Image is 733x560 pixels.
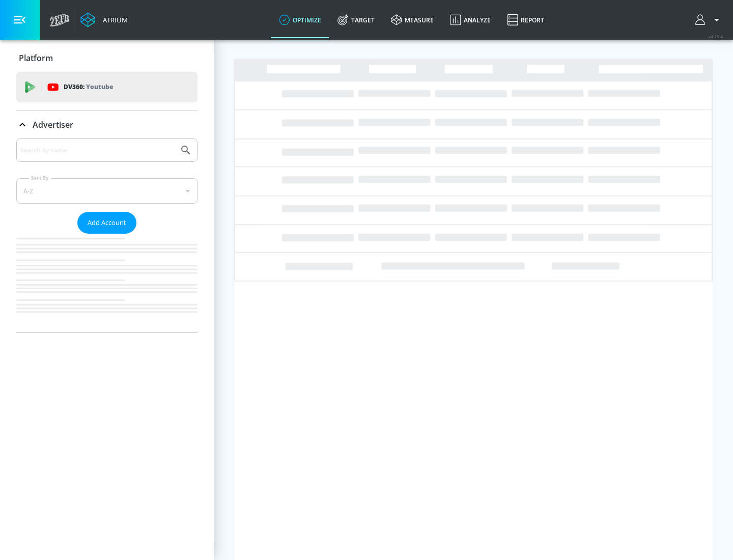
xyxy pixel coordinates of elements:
div: A-Z [16,178,198,204]
p: Platform [19,52,53,64]
label: Sort By [29,175,51,181]
nav: list of Advertiser [16,234,198,332]
span: Add Account [88,217,126,229]
p: Advertiser [33,119,73,130]
a: optimize [271,2,329,38]
div: Advertiser [16,138,198,332]
a: Atrium [80,12,128,27]
p: Youtube [86,81,113,92]
button: Add Account [77,212,136,234]
div: Atrium [99,15,128,24]
a: Analyze [442,2,499,38]
div: Advertiser [16,110,198,139]
span: v 4.25.4 [709,34,723,39]
a: Target [329,2,383,38]
div: Platform [16,44,198,72]
div: DV360: Youtube [16,72,198,102]
p: DV360: [64,81,113,93]
a: Report [499,2,552,38]
input: Search by name [20,144,175,157]
a: measure [383,2,442,38]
